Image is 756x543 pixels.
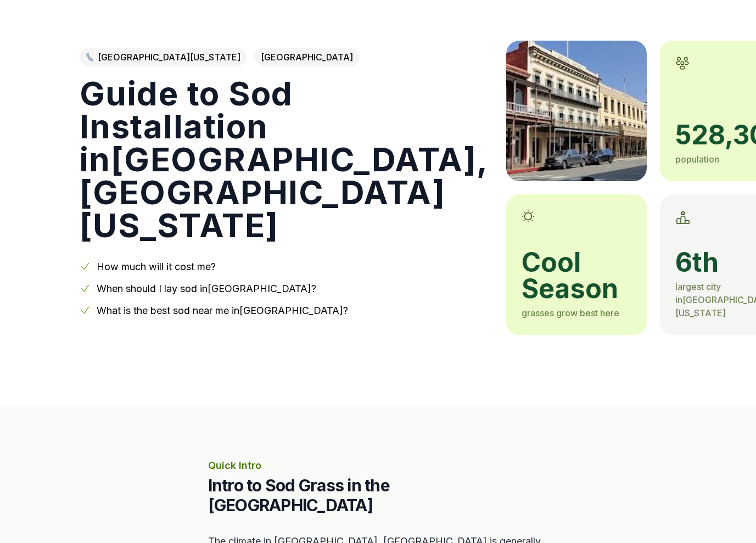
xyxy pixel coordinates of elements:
[522,249,631,302] span: cool season
[97,261,216,272] a: How much will it cost me?
[675,154,719,165] span: population
[522,307,619,318] span: grasses grow best here
[506,41,647,181] img: A picture of Sacramento
[86,53,93,61] img: Northern California state outline
[80,77,489,242] h1: Guide to Sod Installation in [GEOGRAPHIC_DATA] , [GEOGRAPHIC_DATA][US_STATE]
[254,48,360,66] span: [GEOGRAPHIC_DATA]
[97,305,348,316] a: What is the best sod near me in[GEOGRAPHIC_DATA]?
[208,458,548,473] p: Quick Intro
[208,475,548,515] h2: Intro to Sod Grass in the [GEOGRAPHIC_DATA]
[97,283,316,294] a: When should I lay sod in[GEOGRAPHIC_DATA]?
[80,48,247,66] a: [GEOGRAPHIC_DATA][US_STATE]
